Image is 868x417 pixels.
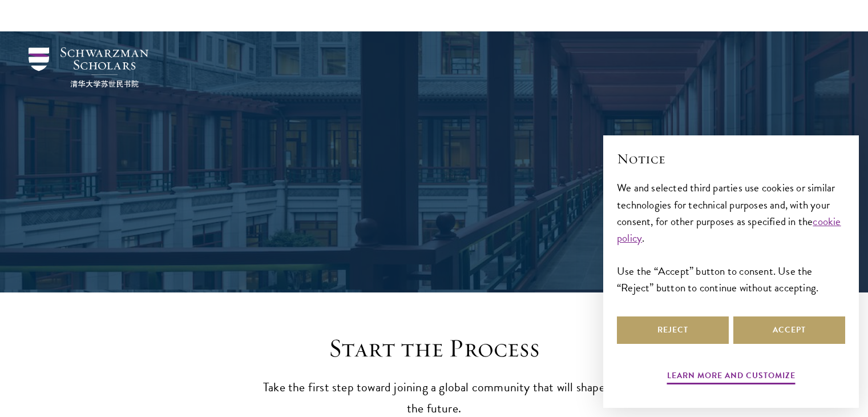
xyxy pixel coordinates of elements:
button: Learn more and customize [667,368,796,386]
button: Reject [617,316,729,344]
img: Schwarzman Scholars [29,47,148,87]
div: We and selected third parties use cookies or similar technologies for technical purposes and, wit... [617,179,845,295]
a: cookie policy [617,213,841,246]
h2: Start the Process [257,332,611,364]
button: Accept [733,316,845,344]
h2: Notice [617,149,845,169]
